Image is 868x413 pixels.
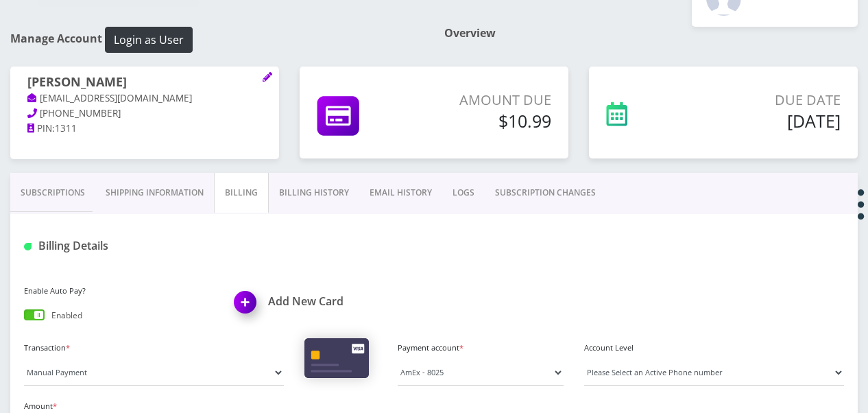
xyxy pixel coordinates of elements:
[691,110,841,131] h5: [DATE]
[423,110,551,131] h5: $10.99
[423,90,551,110] p: Amount Due
[24,239,284,252] h1: Billing Details
[444,27,858,40] h1: Overview
[214,173,269,213] a: Billing
[398,342,564,354] label: Payment account
[24,243,32,250] img: Billing Details
[27,122,55,136] a: PIN:
[24,285,214,297] label: Enable Auto Pay?
[24,342,284,354] label: Transaction
[10,173,95,213] a: Subscriptions
[269,173,359,213] a: Billing History
[359,173,442,213] a: EMAIL HISTORY
[40,107,121,119] span: [PHONE_NUMBER]
[55,122,77,134] span: 1311
[234,295,424,308] a: Add New CardAdd New Card
[51,309,82,322] p: Enabled
[228,287,268,327] img: Add New Card
[105,27,193,53] button: Login as User
[95,173,214,213] a: Shipping Information
[485,173,606,213] a: SUBSCRIPTION CHANGES
[234,295,424,308] h1: Add New Card
[442,173,485,213] a: LOGS
[584,342,844,354] label: Account Level
[10,27,424,53] h1: Manage Account
[304,338,369,378] img: Cards
[24,401,284,412] label: Amount
[27,92,192,106] a: [EMAIL_ADDRESS][DOMAIN_NAME]
[27,75,262,91] h1: [PERSON_NAME]
[691,90,841,110] p: Due Date
[102,31,193,46] a: Login as User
